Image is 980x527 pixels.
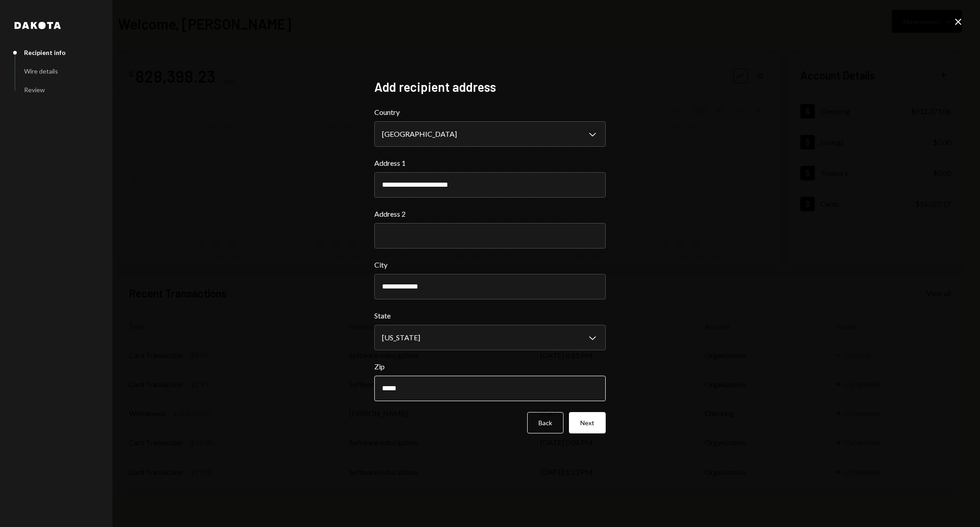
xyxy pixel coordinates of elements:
label: State [374,310,606,321]
div: Review [24,86,45,94]
button: Next [569,412,606,433]
button: Country [374,121,606,147]
h2: Add recipient address [374,78,606,96]
label: City [374,259,606,270]
label: Country [374,107,606,118]
button: Back [527,412,563,433]
button: State [374,325,606,350]
label: Address 1 [374,158,606,169]
div: Recipient info [24,49,66,56]
label: Zip [374,361,606,372]
div: Wire details [24,67,58,75]
label: Address 2 [374,209,606,219]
